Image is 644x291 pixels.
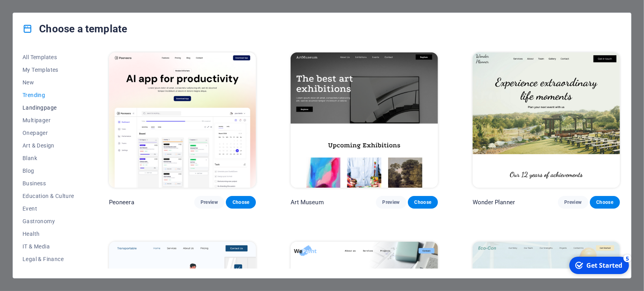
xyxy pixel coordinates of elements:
span: Art & Design [23,142,74,149]
span: Preview [201,199,218,205]
span: Business [23,180,74,187]
span: Choose [596,199,614,205]
button: Choose [226,196,256,209]
button: Onepager [23,127,74,139]
button: Trending [23,89,74,101]
img: Wonder Planner [473,52,620,188]
button: Blog [23,164,74,177]
span: Blank [23,155,74,161]
span: Choose [232,199,250,205]
button: Multipager [23,114,74,127]
p: Peoneera [109,198,134,206]
button: Non-Profit [23,265,74,278]
span: Education & Culture [23,193,74,199]
span: Event [23,205,74,212]
span: New [23,79,74,86]
p: Art Museum [291,198,323,206]
span: Preview [564,199,582,205]
span: Trending [23,92,74,98]
span: All Templates [23,54,74,60]
img: Peoneera [109,52,256,188]
button: Blank [23,152,74,164]
p: Wonder Planner [473,198,515,206]
button: Landingpage [23,101,74,114]
button: Gastronomy [23,215,74,228]
div: Get Started 5 items remaining, 0% complete [4,3,64,21]
span: Choose [414,199,432,205]
span: Preview [382,199,400,205]
button: Legal & Finance [23,253,74,265]
button: Choose [590,196,620,209]
button: New [23,76,74,89]
button: IT & Media [23,240,74,253]
img: Art Museum [291,52,438,188]
button: All Templates [23,51,74,63]
span: Multipager [23,117,74,123]
button: Preview [376,196,406,209]
button: Event [23,202,74,215]
span: IT & Media [23,243,74,250]
span: Gastronomy [23,218,74,224]
div: 5 [58,1,66,9]
span: Onepager [23,130,74,136]
span: Health [23,231,74,237]
span: Landingpage [23,104,74,111]
button: Preview [194,196,224,209]
button: Business [23,177,74,190]
button: Art & Design [23,139,74,152]
button: Health [23,228,74,240]
button: Choose [408,196,438,209]
span: Blog [23,168,74,174]
button: Education & Culture [23,190,74,202]
button: Preview [558,196,588,209]
span: My Templates [23,67,74,73]
button: My Templates [23,63,74,76]
span: Legal & Finance [23,256,74,262]
div: Get Started [21,7,57,16]
h4: Choose a template [23,22,127,35]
